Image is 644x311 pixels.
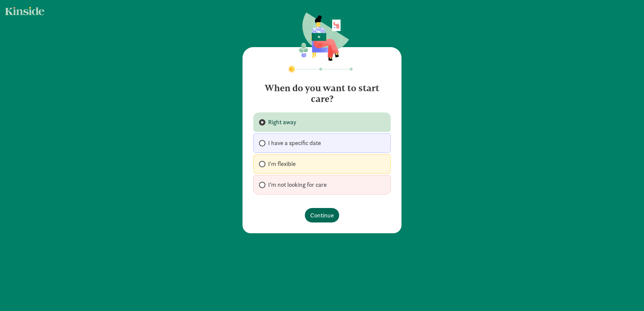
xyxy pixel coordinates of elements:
[310,211,334,220] span: Continue
[268,160,296,168] span: I'm flexible
[253,77,391,104] h4: When do you want to start care?
[268,139,321,147] span: I have a specific date
[305,208,339,222] button: Continue
[268,181,327,189] span: I’m not looking for care
[268,118,296,126] span: Right away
